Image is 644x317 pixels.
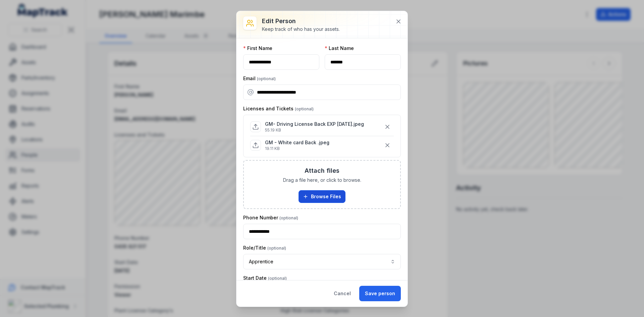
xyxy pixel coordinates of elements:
button: Apprentice [243,254,401,269]
label: Email [243,75,276,82]
p: GM- Driving License Back EXP [DATE].jpeg [265,121,364,127]
label: Licenses and Tickets [243,105,314,112]
h3: Attach files [305,166,339,175]
p: GM - White card Back .jpeg [265,139,329,146]
h3: Edit person [262,16,340,26]
button: Cancel [328,286,357,301]
label: Last Name [325,45,354,52]
button: Save person [359,286,401,301]
label: Role/Title [243,245,286,251]
label: First Name [243,45,272,52]
label: Start Date [243,275,287,281]
button: Browse Files [299,190,345,203]
p: 19.11 KB [265,146,329,151]
div: Keep track of who has your assets. [262,26,340,33]
span: Drag a file here, or click to browse. [283,177,361,183]
p: 55.19 KB [265,127,364,133]
label: Phone Number [243,214,298,221]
